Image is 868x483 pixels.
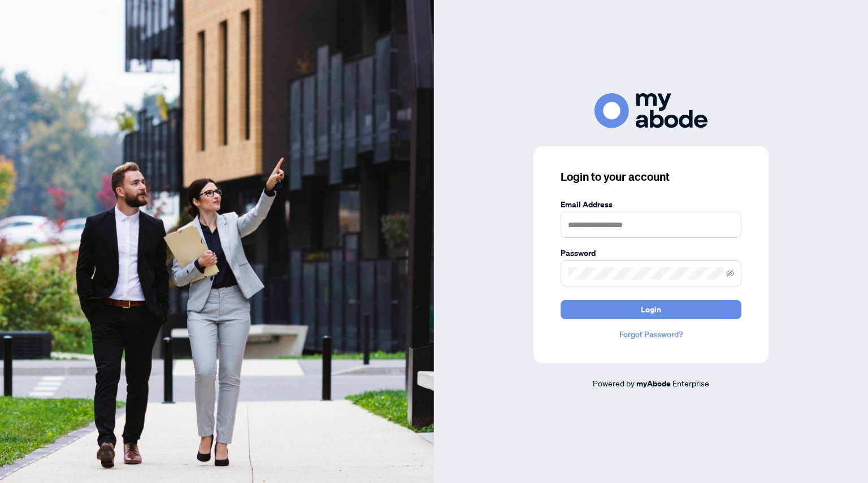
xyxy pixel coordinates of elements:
span: Login [641,301,661,319]
span: Enterprise [672,378,709,388]
a: myAbode [636,377,671,390]
h3: Login to your account [561,169,741,185]
a: Forgot Password? [561,328,741,341]
img: ma-logo [594,93,708,128]
span: Powered by [593,378,635,388]
label: Password [561,247,741,259]
button: Login [561,300,741,319]
span: eye-invisible [726,269,734,277]
label: Email Address [561,198,741,211]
